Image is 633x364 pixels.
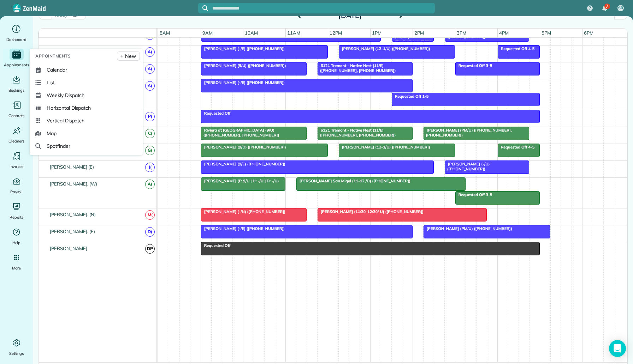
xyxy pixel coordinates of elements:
a: Appointments [3,49,30,68]
span: [PERSON_NAME] (9/E) ([PHONE_NUMBER]) [201,162,286,166]
span: [PERSON_NAME]. (N) [48,212,97,217]
h2: [DATE] [306,12,394,19]
span: Reports [10,214,24,221]
span: [PERSON_NAME] (9/U) ([PHONE_NUMBER]) [201,63,286,68]
span: [PERSON_NAME] (-/E) ([PHONE_NUMBER]) [201,46,285,51]
span: [PERSON_NAME] (PM/PC) ([PHONE_NUMBER]) [391,29,431,49]
span: [PERSON_NAME] (F: 9/U | H: -/U | D: -/U) [201,178,279,183]
a: Contacts [3,99,30,119]
a: New [117,51,140,61]
span: Requested Off 3-5 [455,63,493,68]
a: Calendar [32,63,140,76]
span: 6121 Tremont - Native Nest (11/E) ([PHONE_NUMBER], [PHONE_NUMBER]) [317,63,396,73]
span: Requested Off 1-5 [391,94,429,99]
a: Map [32,127,140,140]
div: 7 unread notifications [597,1,612,16]
span: Riviera at [GEOGRAPHIC_DATA] (9/U) ([PHONE_NUMBER], [PHONE_NUMBER]) [201,128,280,138]
span: [PERSON_NAME] (12-1/U) ([PHONE_NUMBER]) [338,145,431,150]
span: List [47,79,55,86]
a: Reports [3,201,30,221]
span: [PERSON_NAME] (PM/U) ([PHONE_NUMBER]) [423,226,513,231]
span: Weekly Dispatch [47,92,84,99]
span: M( [145,210,155,220]
span: Bookings [8,87,25,94]
span: [PERSON_NAME] San Migel (11-12 /D) ([PHONE_NUMBER]) [296,178,411,183]
span: 10am [243,30,259,36]
span: 4pm [498,30,510,36]
span: More [12,265,21,272]
span: New [125,53,136,60]
span: 7 [606,4,608,9]
span: 6pm [582,30,595,36]
span: 9am [201,30,214,36]
span: P( [145,112,155,121]
span: [PERSON_NAME]. (E) [48,229,96,234]
a: Bookings [3,74,30,94]
span: [PERSON_NAME] (-/U) ([PHONE_NUMBER]) [444,162,490,171]
span: Payroll [10,188,23,195]
span: Requested Off [201,243,231,248]
button: Focus search [198,5,208,11]
span: Appointments [35,53,71,60]
span: Invoices [10,163,24,170]
span: DP [145,244,155,254]
span: Vertical Dispatch [47,117,84,124]
span: 3pm [455,30,468,36]
span: Appointments [4,61,29,68]
span: SR [618,5,623,11]
a: Weekly Dispatch [32,89,140,102]
span: Requested Off 4-5 [497,46,535,51]
span: Requested Off [201,111,231,116]
a: Spotfinder [32,140,140,152]
span: [PERSON_NAME] (PM/U) ([PHONE_NUMBER], [PHONE_NUMBER]) [423,128,512,138]
span: Requested Off 3-5 [455,192,493,197]
div: Open Intercom Messenger [609,340,626,357]
span: D( [145,227,155,237]
a: Dashboard [3,23,30,43]
span: Requested Off 4-5 [497,145,535,150]
span: [PERSON_NAME]. (W) [48,181,99,187]
span: 1pm [371,30,383,36]
span: Dashboard [6,36,26,43]
span: 2pm [413,30,425,36]
svg: Focus search [202,5,208,11]
span: Help [12,239,21,246]
a: Cleaners [3,125,30,145]
span: [PERSON_NAME] (-/E) ([PHONE_NUMBER]) [201,226,285,231]
span: [PERSON_NAME] [48,245,89,251]
span: Map [47,130,57,137]
span: Contacts [8,112,24,119]
span: G( [145,146,155,155]
span: [PERSON_NAME] (E) [48,164,95,170]
a: Horizontal Dispatch [32,102,140,114]
span: C( [145,129,155,138]
span: A( [145,180,155,189]
a: Payroll [3,176,30,195]
span: [PERSON_NAME] (-/E) ([PHONE_NUMBER]) [201,80,285,85]
span: 6121 Tremont - Native Nest (11/E) ([PHONE_NUMBER], [PHONE_NUMBER]) [317,128,396,138]
a: Help [3,226,30,246]
span: A( [145,47,155,57]
span: 11am [286,30,302,36]
span: Horizontal Dispatch [47,104,91,111]
span: Settings [9,350,24,357]
span: [PERSON_NAME] (-/N) ([PHONE_NUMBER]) [201,209,286,214]
span: A( [145,64,155,74]
a: List [32,76,140,89]
span: [PERSON_NAME] (9/D) ([PHONE_NUMBER]) [201,145,286,150]
span: J( [145,163,155,172]
span: A( [145,81,155,91]
a: Invoices [3,150,30,170]
span: Calendar [47,66,67,73]
span: 5pm [540,30,552,36]
a: Settings [3,337,30,357]
span: [PERSON_NAME] (11:30-12:30/ U) ([PHONE_NUMBER]) [317,209,424,214]
span: [PERSON_NAME] (12-1/U) ([PHONE_NUMBER]) [338,46,431,51]
span: Cleaners [8,138,24,145]
span: Spotfinder [47,142,70,150]
span: 8am [158,30,171,36]
span: 12pm [328,30,343,36]
a: Vertical Dispatch [32,114,140,127]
